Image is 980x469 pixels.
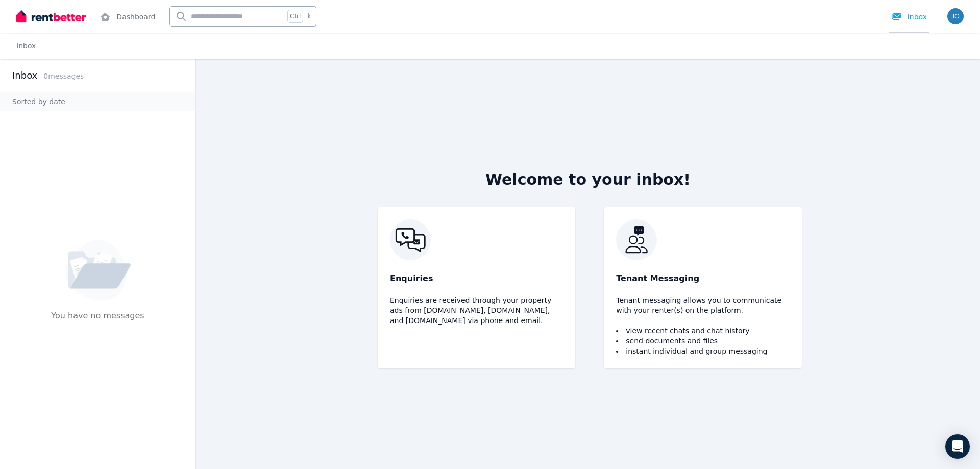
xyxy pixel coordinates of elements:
span: 0 message s [43,72,84,80]
p: Enquiries are received through your property ads from [DOMAIN_NAME], [DOMAIN_NAME], and [DOMAIN_N... [390,295,563,326]
img: RentBetter Inbox [616,219,789,260]
h2: Inbox [12,68,37,83]
li: send documents and files [616,336,789,346]
img: RentBetter Inbox [390,219,563,260]
span: Tenant Messaging [616,273,699,285]
span: Ctrl [287,10,303,23]
p: You have no messages [51,310,144,340]
p: Enquiries [390,273,563,285]
img: RentBetter [16,9,86,24]
div: Inbox [891,12,927,22]
img: jon.barber@ahpra.gov.au [947,8,964,24]
span: k [307,12,311,20]
div: Open Intercom Messenger [945,434,970,459]
li: view recent chats and chat history [616,326,789,336]
img: No Message Available [65,240,131,300]
li: instant individual and group messaging [616,346,789,356]
a: Inbox [16,42,36,50]
h2: Welcome to your inbox! [485,170,691,189]
p: Tenant messaging allows you to communicate with your renter(s) on the platform. [616,295,789,315]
